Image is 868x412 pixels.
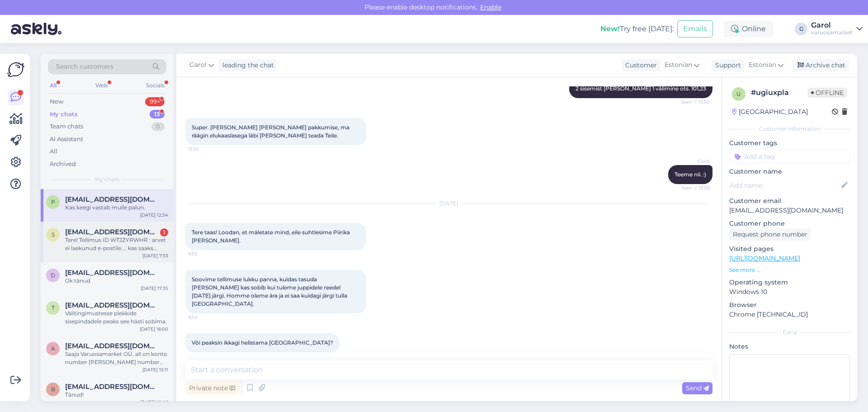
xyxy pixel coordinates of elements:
b: New! [600,24,620,33]
span: My chats [95,175,119,184]
div: Tere! Tellimus ID WTJZYRWHR : arvet ei laekunud e-postile.... kas saaks [PERSON_NAME] äkki? [65,236,168,252]
p: Customer phone [729,219,850,228]
div: Customer information [729,125,850,133]
p: Notes [729,342,850,351]
span: Search customers [56,62,113,71]
span: Seen ✓ 13:50 [676,99,710,105]
div: [GEOGRAPHIC_DATA] [732,107,808,117]
span: Offline [807,88,847,98]
p: Browser [729,300,850,310]
div: # ugiuxpla [751,87,807,98]
span: Tere taas! Loodan, et mäletate mind, eile suhtlesime Piirika [PERSON_NAME]. [192,229,351,244]
div: Kas keegi vastab mulle palun. [65,204,168,212]
div: Ok tänud [65,277,168,285]
div: [DATE] 7:33 [142,252,168,259]
span: Send [686,384,709,392]
div: [DATE] 17:35 [141,285,168,292]
span: 13:55 [188,146,222,152]
span: p [51,199,55,205]
a: Garolvaruosamarket [811,22,863,36]
div: 0 [151,122,165,131]
span: Või peaksin ikkagi helistama [GEOGRAPHIC_DATA]? [192,339,333,346]
span: Garol [676,158,710,165]
div: [DATE] 15:11 [142,366,168,373]
div: 1 [160,228,168,237]
span: b [51,386,55,393]
span: 2 sisemist [PERSON_NAME] 1 välimine ots. 101,23 [576,85,706,92]
div: [DATE] 16:00 [140,326,168,332]
div: G [795,23,807,35]
div: New [50,97,63,106]
span: Danila.tukov@gmail.com [65,269,159,277]
div: [DATE] [185,199,712,208]
span: bonsa555@hotmail.com [65,383,159,391]
div: Try free [DATE]: [600,24,674,34]
div: Web [94,80,109,91]
span: Estonian [665,60,692,70]
div: Garol [811,22,853,29]
p: See more ... [729,266,850,274]
span: pparmson@gmail.com [65,195,159,204]
span: s [52,231,55,238]
div: Customer [622,61,657,70]
div: 99+ [145,97,165,106]
div: Archive chat [792,59,849,71]
div: leading the chat [219,61,274,70]
span: Seen ✓ 13:55 [676,185,710,191]
p: Windows 10 [729,287,850,297]
div: Archived [50,160,76,169]
span: u [736,90,741,97]
span: Garol [189,60,207,70]
div: My chats [50,110,78,119]
div: Välitingimustesse plekkide sisepindadele peaks see hästi sobima. [65,309,168,326]
span: t [52,304,55,311]
p: Customer name [729,167,850,176]
span: anks.anks.001@mail.ee [65,342,159,350]
div: Tänud! [65,391,168,399]
p: [EMAIL_ADDRESS][DOMAIN_NAME] [729,206,850,215]
div: Support [712,61,741,70]
span: t.kaaver@meliorm.eu [65,301,159,309]
div: AI Assistant [50,135,83,144]
p: Customer email [729,196,850,206]
div: Online [724,21,773,37]
input: Add name [730,180,840,190]
img: Askly Logo [7,61,24,78]
div: Private note [185,382,239,394]
div: [DATE] 12:08 [140,399,168,406]
span: 9:54 [188,314,222,321]
div: Team chats [50,122,83,131]
span: Super. [PERSON_NAME] [PERSON_NAME] pakkumise, ma räägin elukaaslasega läbi [PERSON_NAME] teada Te... [192,124,351,139]
div: varuosamarket [811,29,853,36]
div: Saaja Varuosamarket OÜ, all on konto number [PERSON_NAME] number märkida selgitusse. [65,350,168,366]
span: Estonian [749,60,776,70]
div: 13 [150,110,165,119]
div: Socials [144,80,166,91]
a: [URL][DOMAIN_NAME] [729,254,800,262]
input: Add a tag [729,150,850,163]
span: a [51,345,55,352]
span: Enable [477,3,504,11]
p: Chrome [TECHNICAL_ID] [729,310,850,319]
div: All [48,80,58,91]
span: Soovime tellimuse lukku panna, kuidas tasuda [PERSON_NAME] kas sobib kui tuleme juppidele reedel ... [192,276,349,307]
p: Customer tags [729,138,850,148]
p: Operating system [729,278,850,287]
div: Request phone number [729,228,811,241]
span: Teeme nii. :) [675,171,706,178]
div: [DATE] 12:34 [140,212,168,218]
span: D [51,272,55,279]
span: siseminevabadus@gmail.com [65,228,159,236]
div: All [50,147,57,156]
button: Emails [677,20,713,38]
div: Extra [729,328,850,336]
p: Visited pages [729,244,850,254]
span: 9:53 [188,251,222,257]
